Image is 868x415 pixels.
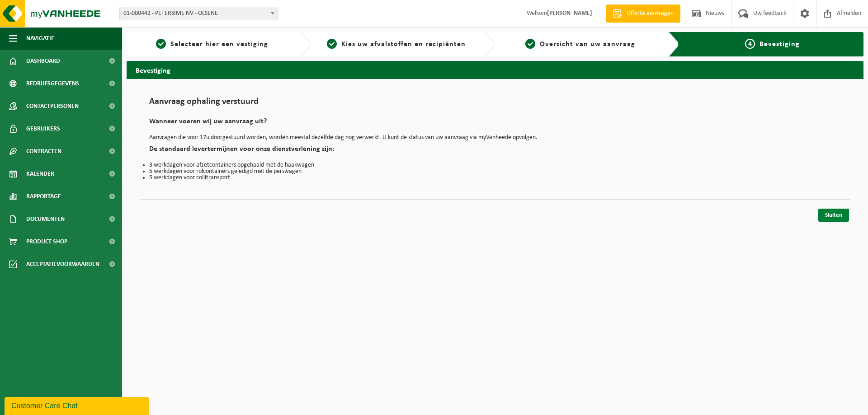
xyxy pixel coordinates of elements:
[759,41,800,48] span: Bevestiging
[624,9,676,18] span: Offerte aanvragen
[745,39,755,49] span: 4
[327,39,337,49] span: 2
[149,97,841,111] h1: Aanvraag ophaling verstuurd
[818,209,849,222] a: Sluiten
[149,135,841,141] p: Aanvragen die voor 17u doorgestuurd worden, worden meestal dezelfde dag nog verwerkt. U kunt de s...
[547,10,592,17] strong: [PERSON_NAME]
[341,41,466,48] span: Kies uw afvalstoffen en recipiënten
[149,118,841,130] h2: Wanneer voeren wij uw aanvraag uit?
[26,208,65,230] span: Documenten
[131,39,293,50] a: 1Selecteer hier een vestiging
[540,41,635,48] span: Overzicht van uw aanvraag
[26,72,79,95] span: Bedrijfsgegevens
[26,27,54,50] span: Navigatie
[606,5,680,23] a: Offerte aanvragen
[26,163,54,185] span: Kalender
[26,95,79,117] span: Contactpersonen
[26,253,99,275] span: Acceptatievoorwaarden
[149,145,841,158] h2: De standaard levertermijnen voor onze dienstverlening zijn:
[149,168,841,175] li: 5 werkdagen voor rolcontainers geledigd met de perswagen
[119,7,278,20] span: 01-000442 - PETERSIME NV - OLSENE
[26,140,61,163] span: Contracten
[170,41,268,48] span: Selecteer hier een vestiging
[127,61,863,79] h2: Bevestiging
[500,39,661,50] a: 3Overzicht van uw aanvraag
[26,117,60,140] span: Gebruikers
[5,395,151,415] iframe: chat widget
[149,162,841,168] li: 3 werkdagen voor afzetcontainers opgehaald met de haakwagen
[525,39,535,49] span: 3
[26,50,60,72] span: Dashboard
[26,185,61,208] span: Rapportage
[120,7,277,20] span: 01-000442 - PETERSIME NV - OLSENE
[149,175,841,181] li: 5 werkdagen voor collitransport
[156,39,166,49] span: 1
[26,230,67,253] span: Product Shop
[316,39,477,50] a: 2Kies uw afvalstoffen en recipiënten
